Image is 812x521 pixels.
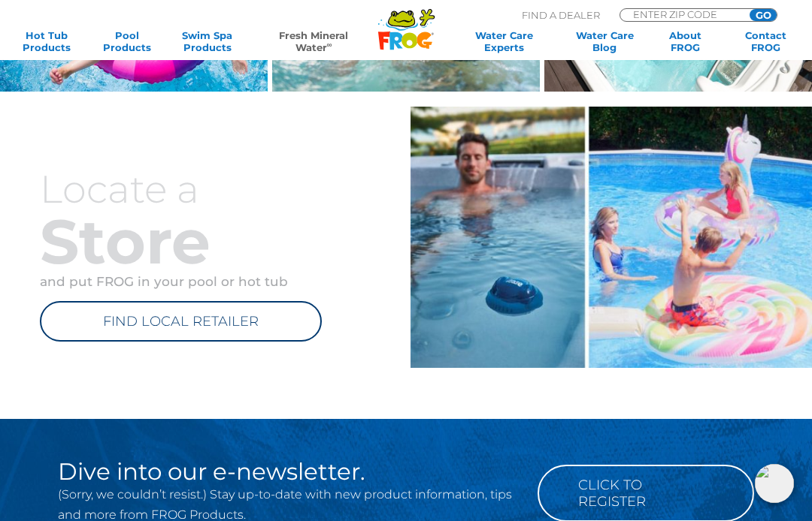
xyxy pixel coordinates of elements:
[256,29,371,53] a: Fresh MineralWater∞
[40,301,322,342] a: FIND LOCAL RETAILER
[755,464,794,503] img: openIcon
[15,210,371,274] h2: Store
[411,107,812,369] img: mineral-water-loacate-a-store
[15,274,371,289] p: and put FROG in your pool or hot tub
[750,9,777,21] input: GO
[327,41,332,49] sup: ∞
[453,29,556,53] a: Water CareExperts
[176,29,238,53] a: Swim SpaProducts
[654,29,717,53] a: AboutFROG
[15,169,371,210] h3: Locate a
[632,9,733,20] input: Zip Code Form
[58,459,517,484] h2: Dive into our e-newsletter.
[15,29,77,53] a: Hot TubProducts
[735,29,797,53] a: ContactFROG
[574,29,636,53] a: Water CareBlog
[95,29,158,53] a: PoolProducts
[522,8,600,22] p: Find A Dealer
